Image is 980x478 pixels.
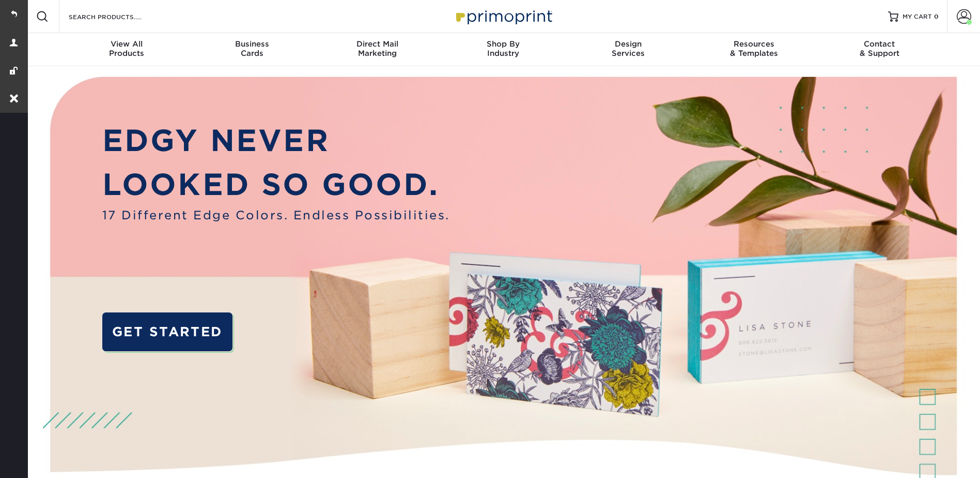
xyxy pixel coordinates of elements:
[691,39,817,49] span: Resources
[934,13,939,20] span: 0
[315,33,440,66] a: Direct MailMarketing
[102,162,450,206] p: LOOKED SO GOOD.
[64,39,190,58] div: Products
[691,33,817,66] a: Resources& Templates
[566,39,691,58] div: Services
[102,118,450,162] p: EDGY NEVER
[440,39,566,58] div: Industry
[566,33,691,66] a: DesignServices
[817,39,942,58] div: & Support
[315,39,440,58] div: Marketing
[440,33,566,66] a: Shop ByIndustry
[64,39,190,49] span: View All
[691,39,817,58] div: & Templates
[189,39,315,58] div: Cards
[817,39,942,49] span: Contact
[189,39,315,49] span: Business
[102,206,450,224] span: 17 Different Edge Colors. Endless Possibilities.
[817,33,942,66] a: Contact& Support
[315,39,440,49] span: Direct Mail
[102,312,232,351] a: GET STARTED
[64,33,190,66] a: View AllProducts
[452,5,555,27] img: Primoprint
[189,33,315,66] a: BusinessCards
[68,10,168,23] input: SEARCH PRODUCTS.....
[903,12,932,21] span: MY CART
[440,39,566,49] span: Shop By
[566,39,691,49] span: Design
